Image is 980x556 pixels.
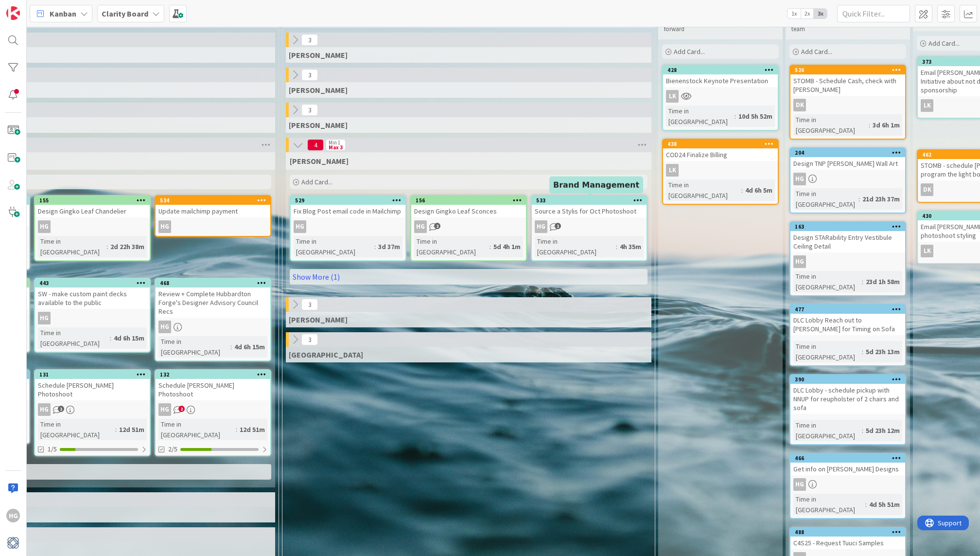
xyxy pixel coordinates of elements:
[616,241,617,252] span: :
[155,369,271,456] a: 132Schedule [PERSON_NAME] PhotoshootHGTime in [GEOGRAPHIC_DATA]:12d 51m2/5
[666,179,741,201] div: Time in [GEOGRAPHIC_DATA]
[790,173,905,185] div: HG
[35,205,150,217] div: Design Gingko Leaf Chandelier
[865,499,867,510] span: :
[869,120,870,130] span: :
[921,245,933,257] div: LK
[178,406,185,412] span: 2
[790,463,905,475] div: Get info on [PERSON_NAME] Designs
[663,164,778,177] div: LK
[867,499,902,510] div: 4d 5h 51m
[58,406,64,412] span: 1
[156,196,270,217] div: 534Update mailchimp payment
[156,370,270,400] div: 132Schedule [PERSON_NAME] Photoshoot
[410,195,527,261] a: 156Design Gingko Leaf SconcesHGTime in [GEOGRAPHIC_DATA]:5d 4h 1m
[789,453,906,519] a: 466Get info on [PERSON_NAME] DesignsHGTime in [GEOGRAPHIC_DATA]:4d 5h 51m
[793,173,806,185] div: HG
[793,99,806,111] div: DK
[663,66,778,74] div: 428
[795,306,905,313] div: 477
[301,299,318,310] span: 3
[301,34,318,46] span: 3
[790,66,905,96] div: 526STOMB - Schedule Cash, check with [PERSON_NAME]
[795,376,905,383] div: 390
[531,195,647,261] a: 533Source a Stylis for Oct PhotoshootHGTime in [GEOGRAPHIC_DATA]:4h 35m
[795,455,905,462] div: 466
[158,419,236,440] div: Time in [GEOGRAPHIC_DATA]
[743,185,775,196] div: 4d 6h 5m
[35,220,150,233] div: HG
[106,241,108,252] span: :
[38,236,106,257] div: Time in [GEOGRAPHIC_DATA]
[39,280,150,287] div: 443
[232,341,267,352] div: 4d 6h 15m
[787,9,801,18] span: 1x
[662,65,779,131] a: 428Bienenstock Keynote PresentationLKTime in [GEOGRAPHIC_DATA]:10d 5h 52m
[789,65,906,140] a: 526STOMB - Schedule Cash, check with [PERSON_NAME]DKTime in [GEOGRAPHIC_DATA]:3d 6h 1m
[290,156,349,166] span: Hannah
[535,236,616,257] div: Time in [GEOGRAPHIC_DATA]
[793,271,862,292] div: Time in [GEOGRAPHIC_DATA]
[790,384,905,414] div: DLC Lobby - schedule pickup with NNUP for reupholster of 2 chairs and sofa
[50,8,76,19] span: Kanban
[663,140,778,148] div: 438
[38,403,51,416] div: HG
[110,333,111,343] span: :
[790,255,905,268] div: HG
[156,287,270,318] div: Review + Complete Hubbardton Forge's Designer Advisory Council Recs
[301,69,318,81] span: 3
[532,196,647,217] div: 533Source a Stylis for Oct Photoshoot
[156,205,270,217] div: Update mailchimp payment
[416,197,526,204] div: 156
[411,205,526,217] div: Design Gingko Leaf Sconces
[790,314,905,335] div: DLC Lobby Reach out to [PERSON_NAME] for Timing on Sofa
[793,420,862,441] div: Time in [GEOGRAPHIC_DATA]
[790,454,905,463] div: 466
[289,315,348,324] span: Philip
[666,106,735,127] div: Time in [GEOGRAPHIC_DATA]
[789,374,906,445] a: 390DLC Lobby - schedule pickup with NNUP for reupholster of 2 chairs and sofaTime in [GEOGRAPHIC_...
[39,197,150,204] div: 155
[555,223,561,229] span: 1
[790,222,905,252] div: 163Design STARability Entry Vestibule Ceiling Detail
[38,327,110,349] div: Time in [GEOGRAPHIC_DATA]
[793,188,858,210] div: Time in [GEOGRAPHIC_DATA]
[860,194,902,204] div: 21d 23h 37m
[662,139,779,205] a: 438COD24 Finalize BillingLKTime in [GEOGRAPHIC_DATA]:4d 6h 5m
[236,424,237,435] span: :
[294,220,306,233] div: HG
[870,120,902,130] div: 3d 6h 1m
[289,120,348,130] span: Lisa K.
[160,371,270,378] div: 132
[329,140,340,145] div: Min 1
[158,336,230,358] div: Time in [GEOGRAPHIC_DATA]
[789,147,906,214] a: 204Design TNP [PERSON_NAME] Wall ArtHGTime in [GEOGRAPHIC_DATA]:21d 23h 37m
[862,346,863,357] span: :
[158,403,171,416] div: HG
[801,47,832,56] span: Add Card...
[532,220,647,233] div: HG
[156,196,270,205] div: 534
[790,305,905,335] div: 477DLC Lobby Reach out to [PERSON_NAME] for Timing on Sofa
[35,370,150,379] div: 131
[237,424,267,435] div: 12d 51m
[289,85,348,95] span: Lisa T.
[790,74,905,96] div: STOMB - Schedule Cash, check with [PERSON_NAME]
[38,220,51,233] div: HG
[535,220,547,233] div: HG
[795,529,905,536] div: 488
[790,148,905,170] div: 204Design TNP [PERSON_NAME] Wall Art
[790,66,905,74] div: 526
[156,279,270,287] div: 468
[155,278,271,361] a: 468Review + Complete Hubbardton Forge's Designer Advisory Council RecsHGTime in [GEOGRAPHIC_DATA]...
[536,197,647,204] div: 533
[532,205,647,217] div: Source a Stylis for Oct Photoshoot
[414,236,490,257] div: Time in [GEOGRAPHIC_DATA]
[307,139,324,151] span: 4
[795,67,905,73] div: 526
[108,241,147,252] div: 2d 22h 38m
[789,221,906,296] a: 163Design STARability Entry Vestibule Ceiling DetailHGTime in [GEOGRAPHIC_DATA]:23d 1h 58m
[158,321,171,333] div: HG
[290,269,647,285] a: Show More (1)
[858,194,860,204] span: :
